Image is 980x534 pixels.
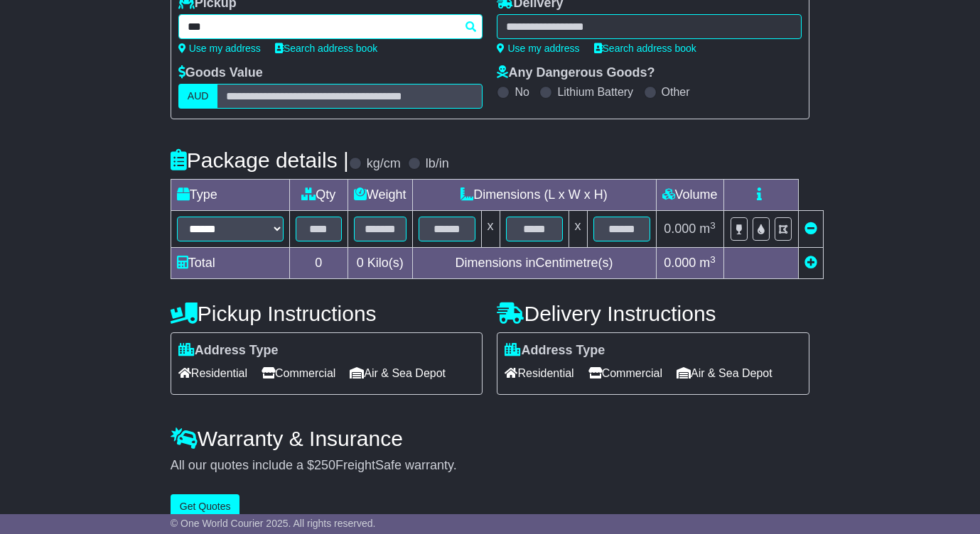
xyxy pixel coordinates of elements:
h4: Delivery Instructions [497,302,809,325]
td: x [569,211,587,248]
typeahead: Please provide city [178,14,483,39]
a: Use my address [497,43,579,54]
span: 0.000 [664,256,696,270]
span: m [699,256,716,270]
label: Address Type [505,343,605,359]
span: Commercial [262,362,335,384]
h4: Package details | [171,148,349,172]
a: Add new item [804,256,817,270]
sup: 3 [710,254,716,265]
td: Dimensions in Centimetre(s) [412,248,656,279]
td: Total [171,248,289,279]
sup: 3 [710,220,716,231]
span: Residential [178,362,247,384]
h4: Warranty & Insurance [171,427,809,450]
span: m [699,222,716,236]
label: Other [662,85,690,99]
td: 0 [289,248,348,279]
label: AUD [178,84,218,109]
td: Type [171,180,289,211]
h4: Pickup Instructions [171,302,483,325]
td: Qty [289,180,348,211]
span: Commercial [588,362,662,384]
span: 0 [357,256,364,270]
label: Goods Value [178,65,263,81]
span: 0.000 [664,222,696,236]
a: Search address book [594,43,696,54]
td: Dimensions (L x W x H) [412,180,656,211]
span: Residential [505,362,574,384]
span: Air & Sea Depot [350,362,446,384]
button: Get Quotes [171,494,240,519]
td: Kilo(s) [348,248,412,279]
label: No [515,85,529,99]
span: © One World Courier 2025. All rights reserved. [171,518,376,529]
td: x [481,211,500,248]
label: Any Dangerous Goods? [497,65,655,81]
a: Use my address [178,43,261,54]
td: Volume [656,180,723,211]
td: Weight [348,180,412,211]
label: kg/cm [367,156,401,172]
span: 250 [314,458,335,472]
span: Air & Sea Depot [677,362,772,384]
label: lb/in [426,156,449,172]
div: All our quotes include a $ FreightSafe warranty. [171,458,809,474]
a: Search address book [275,43,377,54]
label: Lithium Battery [557,85,633,99]
a: Remove this item [804,222,817,236]
label: Address Type [178,343,279,359]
